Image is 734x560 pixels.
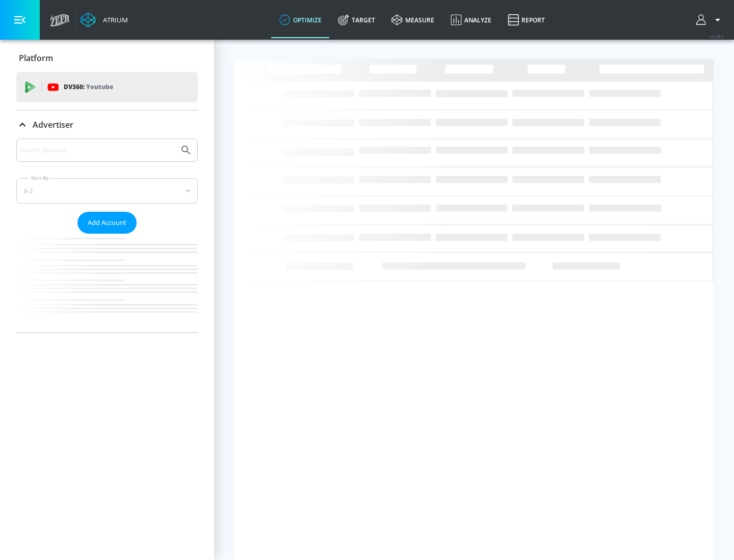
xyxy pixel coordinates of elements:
[271,2,330,38] a: optimize
[88,217,126,229] span: Add Account
[64,81,113,93] p: DV360:
[33,119,73,130] p: Advertiser
[86,81,113,92] p: Youtube
[710,34,724,39] span: v 4.28.0
[16,72,198,102] div: DV360: Youtube
[16,178,198,204] div: A-Z
[99,15,128,24] div: Atrium
[330,2,383,38] a: Target
[16,138,198,332] div: Advertiser
[16,110,198,139] div: Advertiser
[442,2,500,38] a: Analyze
[16,44,198,72] div: Platform
[500,2,553,38] a: Report
[77,212,137,234] button: Add Account
[29,175,51,181] label: Sort By
[16,234,198,332] nav: list of Advertiser
[383,2,442,38] a: measure
[20,144,175,157] input: Search by name
[81,12,128,27] a: Atrium
[19,52,53,64] p: Platform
